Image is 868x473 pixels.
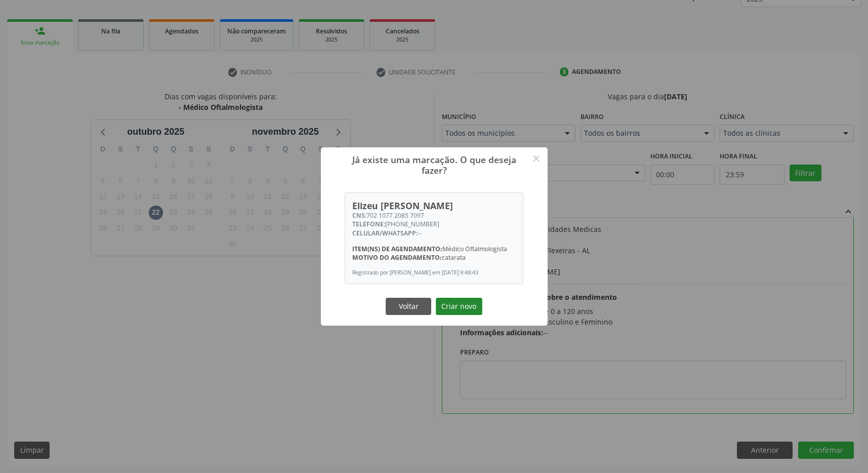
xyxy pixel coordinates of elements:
[334,147,535,176] h2: Já existe uma marcação. O que deseja fazer?
[352,245,442,253] span: Item(ns) de agendamento:
[352,269,516,277] div: Registrado por [PERSON_NAME] em [DATE] 9:48:43
[352,211,366,220] span: CNS:
[352,220,516,228] div: [PHONE_NUMBER]
[436,298,482,315] button: Criar novo
[352,253,516,262] div: catarata
[352,253,442,262] span: Motivo do agendamento:
[386,298,431,315] button: Voltar
[352,211,516,220] div: 702 1077 2085 7097
[352,220,385,228] span: TELEFONE:
[352,200,516,211] div: Elizeu [PERSON_NAME]
[528,150,545,167] button: Close this dialog
[352,245,516,253] div: Médico Oftalmologista
[352,229,418,238] span: CELULAR/WHATSAPP:
[352,229,516,238] div: --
